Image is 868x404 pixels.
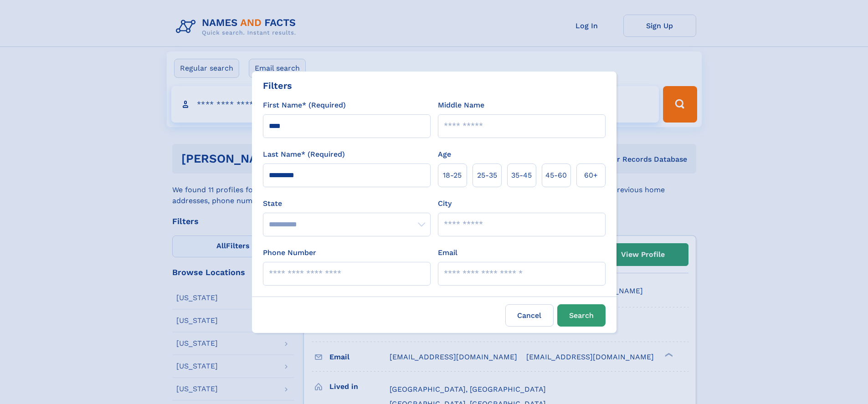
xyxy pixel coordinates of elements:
[557,304,606,327] button: Search
[263,149,345,160] label: Last Name* (Required)
[438,100,484,111] label: Middle Name
[438,198,452,209] label: City
[505,304,554,327] label: Cancel
[584,170,598,181] span: 60+
[511,170,532,181] span: 35‑45
[263,198,431,209] label: State
[443,170,462,181] span: 18‑25
[263,100,346,111] label: First Name* (Required)
[438,149,451,160] label: Age
[263,79,292,92] div: Filters
[477,170,497,181] span: 25‑35
[545,170,567,181] span: 45‑60
[263,247,316,258] label: Phone Number
[438,247,457,258] label: Email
